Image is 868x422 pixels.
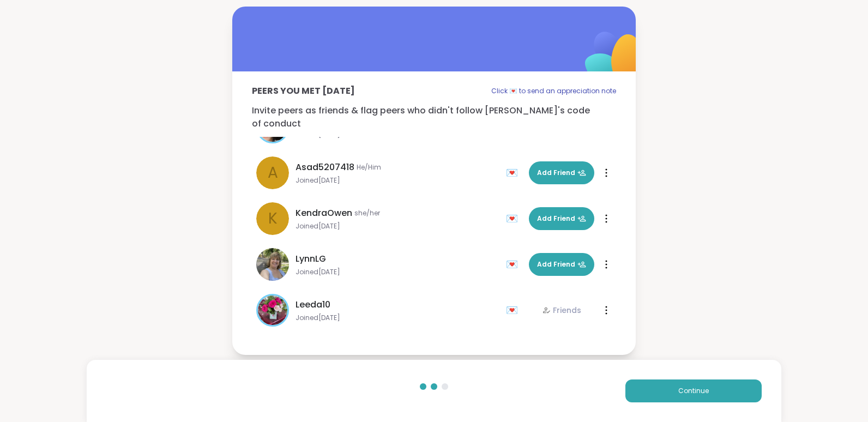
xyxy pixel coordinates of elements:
[296,207,352,220] span: KendraOwen
[296,176,499,185] span: Joined [DATE]
[296,252,326,266] span: LynnLG
[506,256,522,273] div: 💌
[542,305,581,316] div: Friends
[529,207,594,230] button: Add Friend
[296,298,330,311] span: Leeda10
[296,161,354,174] span: Asad5207418
[529,161,594,184] button: Add Friend
[256,248,289,281] img: LynnLG
[529,253,594,276] button: Add Friend
[559,3,668,112] img: ShareWell Logomark
[678,386,709,396] span: Continue
[296,268,499,276] span: Joined [DATE]
[268,161,278,184] span: A
[506,210,522,227] div: 💌
[258,296,287,325] img: Leeda10
[268,207,278,230] span: K
[354,209,380,218] span: she/her
[537,168,586,178] span: Add Friend
[296,222,499,231] span: Joined [DATE]
[296,314,499,322] span: Joined [DATE]
[506,302,522,319] div: 💌
[252,104,616,130] p: Invite peers as friends & flag peers who didn't follow [PERSON_NAME]'s code of conduct
[491,85,616,98] p: Click 💌 to send an appreciation note
[625,379,762,402] button: Continue
[537,214,586,224] span: Add Friend
[252,85,355,98] p: Peers you met [DATE]
[537,260,586,269] span: Add Friend
[506,164,522,182] div: 💌
[357,163,381,172] span: He/Him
